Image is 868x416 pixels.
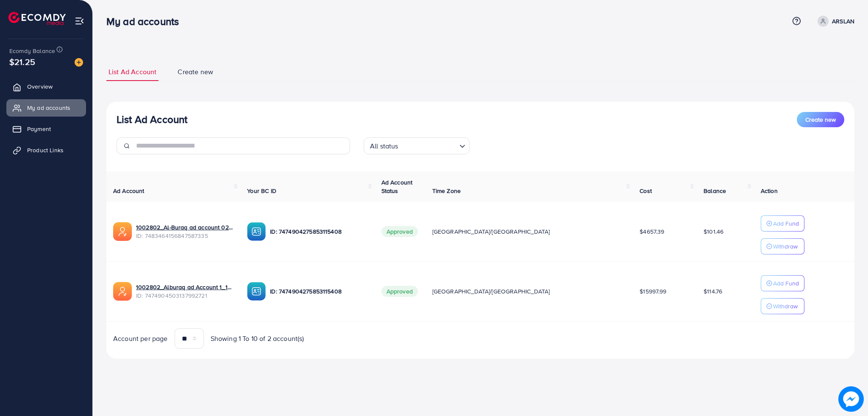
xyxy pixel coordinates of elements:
[75,16,84,26] img: menu
[247,222,266,241] img: ic-ba-acc.ded83a64.svg
[136,232,234,240] span: ID: 7483464156847587335
[75,58,83,67] img: image
[761,238,804,254] button: Withdraw
[178,67,213,77] span: Create new
[773,278,799,288] p: Add Fund
[640,227,664,236] span: $4657.39
[6,142,86,159] a: Product Links
[9,47,55,55] span: Ecomdy Balance
[761,215,804,232] button: Add Fund
[364,137,470,154] div: Search for option
[832,16,854,26] p: ARSLAN
[6,99,86,116] a: My ad accounts
[247,187,276,195] span: Your BC ID
[761,275,804,291] button: Add Fund
[9,56,35,68] span: $21.25
[368,140,400,152] span: All status
[113,222,132,241] img: ic-ads-acc.e4c84228.svg
[805,115,836,124] span: Create new
[432,187,461,195] span: Time Zone
[108,67,156,77] span: List Ad Account
[270,226,367,237] p: ID: 7474904275853115408
[113,282,132,301] img: ic-ads-acc.e4c84228.svg
[432,227,550,236] span: [GEOGRAPHIC_DATA]/[GEOGRAPHIC_DATA]
[27,146,64,154] span: Product Links
[247,282,266,301] img: ic-ba-acc.ded83a64.svg
[432,287,550,296] span: [GEOGRAPHIC_DATA]/[GEOGRAPHIC_DATA]
[640,287,666,296] span: $15997.99
[401,138,456,152] input: Search for option
[6,120,86,137] a: Payment
[838,386,864,412] img: image
[136,223,234,232] a: 1002802_Al-Buraq ad account 02_1742380041767
[113,187,145,195] span: Ad Account
[136,283,234,291] a: 1002802_Alburaq ad Account 1_1740386843243
[8,12,66,25] img: logo
[27,103,70,112] span: My ad accounts
[640,187,652,195] span: Cost
[136,223,234,240] div: <span class='underline'>1002802_Al-Buraq ad account 02_1742380041767</span></br>7483464156847587335
[211,334,304,343] span: Showing 1 To 10 of 2 account(s)
[381,226,418,237] span: Approved
[773,218,799,229] p: Add Fund
[704,187,726,195] span: Balance
[761,187,778,195] span: Action
[106,15,186,28] h3: My ad accounts
[814,16,854,27] a: ARSLAN
[6,78,86,95] a: Overview
[117,113,187,126] h3: List Ad Account
[136,291,234,300] span: ID: 7474904503137992721
[27,82,53,91] span: Overview
[381,286,418,297] span: Approved
[136,283,234,300] div: <span class='underline'>1002802_Alburaq ad Account 1_1740386843243</span></br>7474904503137992721
[761,298,804,314] button: Withdraw
[27,125,51,133] span: Payment
[113,334,168,343] span: Account per page
[381,178,413,195] span: Ad Account Status
[797,112,844,127] button: Create new
[773,301,798,311] p: Withdraw
[773,241,798,251] p: Withdraw
[270,286,367,296] p: ID: 7474904275853115408
[704,227,723,236] span: $101.46
[704,287,722,296] span: $114.76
